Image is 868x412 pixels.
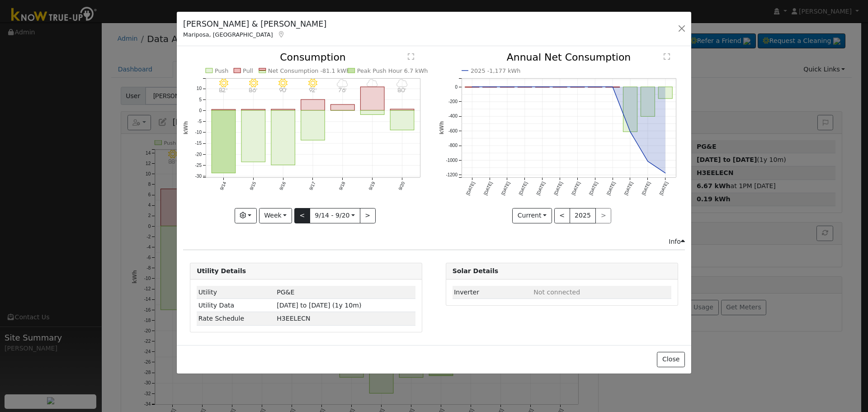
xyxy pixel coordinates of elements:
button: Current [512,208,552,223]
text: 0 [199,108,202,113]
text: kWh [183,121,189,135]
strong: Utility Details [197,267,246,275]
p: 76° [335,88,351,93]
circle: onclick="" [611,85,614,89]
p: 92° [305,88,321,93]
text: [DATE] [482,181,493,196]
text: Consumption [280,52,346,63]
text: Push [215,67,229,74]
text: -30 [195,174,202,179]
text: 0 [455,85,458,90]
circle: onclick="" [628,130,632,134]
i: 9/18 - Cloudy [337,79,349,88]
text: -20 [195,152,202,157]
rect: onclick="" [301,99,325,110]
text: Annual Net Consumption [506,52,631,63]
text: 9/18 [338,181,346,191]
text: 9/15 [249,181,257,191]
text: Pull [243,67,253,74]
text: Net Consumption -81.1 kWh [268,67,350,74]
text: [DATE] [606,181,616,196]
text: kWh [439,121,445,135]
text: [DATE] [518,181,528,196]
span: ID: 15908096, authorized: 01/08/25 [277,289,294,296]
rect: onclick="" [241,111,265,162]
a: Map [278,31,286,38]
circle: onclick="" [488,85,491,89]
span: Q [277,315,310,322]
span: [DATE] to [DATE] (1y 10m) [277,302,361,309]
rect: onclick="" [391,111,415,130]
span: Mariposa, [GEOGRAPHIC_DATA] [183,31,273,38]
text: 9/17 [308,181,316,191]
text: 9/14 [219,181,227,191]
rect: onclick="" [331,104,355,110]
rect: onclick="" [391,109,415,111]
text: 10 [197,86,202,91]
button: Close [657,352,684,367]
rect: onclick="" [518,87,532,87]
text:  [664,53,670,60]
circle: onclick="" [505,85,509,89]
rect: onclick="" [500,87,514,87]
text: 5 [199,97,202,102]
i: 9/14 - Clear [219,79,228,88]
text: -5 [198,119,202,124]
rect: onclick="" [241,109,265,110]
text: -10 [195,130,202,135]
text: [DATE] [465,181,476,196]
rect: onclick="" [212,111,236,174]
rect: onclick="" [361,111,385,115]
text: [DATE] [553,181,563,196]
button: > [360,208,376,223]
circle: onclick="" [470,85,474,89]
p: 86° [245,88,261,93]
rect: onclick="" [212,109,236,110]
i: 9/17 - Clear [308,79,317,88]
rect: onclick="" [553,87,567,87]
circle: onclick="" [576,85,579,89]
text: 9/19 [368,181,376,191]
text: [DATE] [571,181,581,196]
i: 9/15 - Clear [249,79,258,88]
text: Peak Push Hour 6.7 kWh [357,67,428,74]
text: [DATE] [623,181,633,196]
text: [DATE] [658,181,669,196]
td: Utility [197,286,275,299]
text: -15 [195,141,202,146]
rect: onclick="" [482,87,496,87]
td: Inverter [453,286,532,299]
text: -1200 [446,173,458,178]
rect: onclick="" [535,87,549,87]
rect: onclick="" [301,111,325,141]
text: -25 [195,163,202,168]
rect: onclick="" [658,87,672,99]
text: [DATE] [535,181,546,196]
circle: onclick="" [558,85,561,89]
strong: Solar Details [453,267,498,275]
rect: onclick="" [605,87,619,87]
p: 80° [394,88,410,93]
rect: onclick="" [271,109,295,111]
button: < [294,208,310,223]
text: [DATE] [500,181,510,196]
text: [DATE] [641,181,651,196]
text: -200 [448,99,458,104]
circle: onclick="" [540,85,544,89]
td: Utility Data [197,299,275,312]
rect: onclick="" [571,87,585,87]
text: -600 [448,128,458,133]
button: 2025 [570,208,596,223]
text: 9/16 [278,181,287,191]
text: -1000 [446,158,458,163]
p: 90° [275,88,291,93]
button: < [554,208,570,223]
text: 2025 -1,177 kWh [471,67,521,74]
p: 82° [216,88,231,93]
text: 9/20 [398,181,406,191]
rect: onclick="" [623,87,637,132]
circle: onclick="" [593,85,597,89]
text:  [408,53,414,60]
i: 9/20 - Cloudy [396,79,408,88]
rect: onclick="" [465,87,479,87]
